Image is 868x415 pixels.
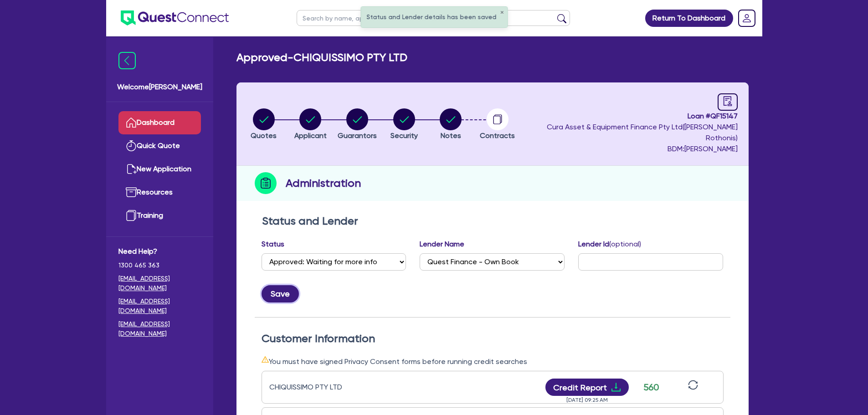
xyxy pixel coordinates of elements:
[337,108,377,142] button: Guarantors
[118,319,201,338] a: [EMAIL_ADDRESS][DOMAIN_NAME]
[118,181,201,204] a: Resources
[118,158,201,181] a: New Application
[118,134,201,158] a: Quick Quote
[126,164,137,174] img: new-application
[640,380,663,394] div: 560
[262,285,299,302] button: Save
[262,239,284,250] label: Status
[236,51,407,64] h2: Approved - CHIQUISSIMO PTY LTD
[126,187,137,198] img: resources
[500,10,503,15] button: ✕
[255,172,277,194] img: step-icon
[547,123,738,142] span: Cura Asset & Equipment Finance Pty Ltd ( [PERSON_NAME] Rothonis )
[723,96,733,106] span: audit
[735,6,759,30] a: Dropdown toggle
[718,93,738,111] a: audit
[118,297,201,316] a: [EMAIL_ADDRESS][DOMAIN_NAME]
[688,380,698,390] span: sync
[251,131,277,140] span: Quotes
[126,140,137,151] img: quick-quote
[118,274,201,293] a: [EMAIL_ADDRESS][DOMAIN_NAME]
[118,261,201,270] span: 1300 465 363
[250,108,277,142] button: Quotes
[338,131,377,140] span: Guarantors
[578,239,641,250] label: Lender Id
[118,246,201,257] span: Need Help?
[645,10,733,27] a: Return To Dashboard
[118,111,201,134] a: Dashboard
[118,52,136,69] img: icon-menu-close
[441,131,461,140] span: Notes
[262,215,723,228] h2: Status and Lender
[480,131,515,140] span: Contracts
[121,10,229,26] img: quest-connect-logo-blue
[611,382,621,393] span: download
[269,382,383,393] div: CHIQUISSIMO PTY LTD
[361,7,507,27] div: Status and Lender details has been saved
[126,210,137,221] img: training
[297,10,570,26] input: Search by name, application ID or mobile number...
[523,143,737,154] span: BDM: [PERSON_NAME]
[286,175,361,191] h2: Administration
[117,82,202,92] span: Welcome [PERSON_NAME]
[545,379,629,396] button: Credit Reportdownload
[118,204,201,227] a: Training
[439,108,462,142] button: Notes
[420,239,464,250] label: Lender Name
[609,240,641,248] span: (optional)
[685,379,701,395] button: sync
[523,111,737,122] span: Loan # QF15147
[294,108,327,142] button: Applicant
[294,131,327,140] span: Applicant
[262,332,724,345] h2: Customer Information
[390,131,418,140] span: Security
[479,108,515,142] button: Contracts
[262,356,269,363] span: warning
[262,356,724,367] div: You must have signed Privacy Consent forms before running credit searches
[390,108,418,142] button: Security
